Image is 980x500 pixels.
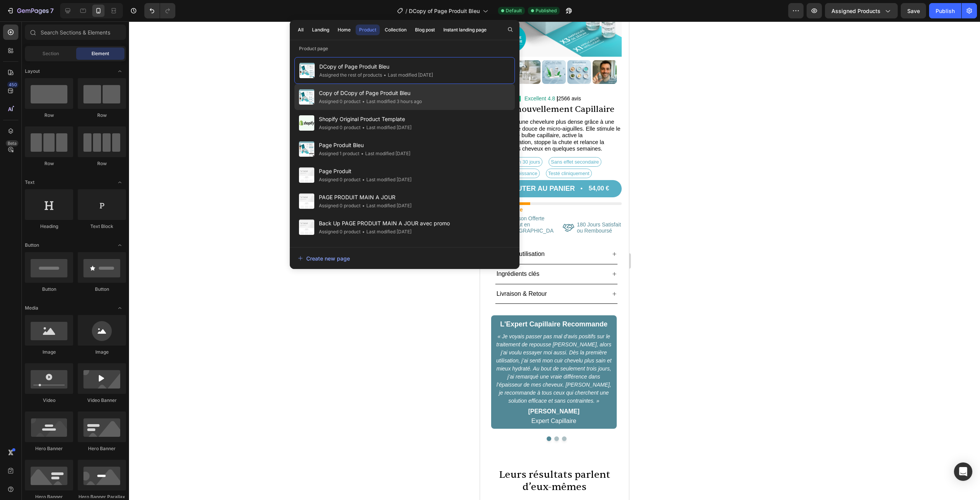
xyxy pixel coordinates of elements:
[506,7,522,14] span: Default
[319,219,450,228] span: Back Up PAGE PRODUIT MAIN A JOUR avec promo
[409,7,480,15] span: DCopy of Page Produit Bleu
[25,25,126,40] input: Search Sections & Elements
[901,3,926,18] button: Save
[294,25,307,35] button: All
[144,3,175,18] div: Undo/Redo
[443,26,487,33] div: Instant landing page
[362,203,365,208] span: •
[319,141,410,150] span: Page Produit Bleu
[25,397,73,404] div: Video
[825,3,898,18] button: Assigned Products
[362,177,365,182] span: •
[361,151,364,156] span: •
[907,8,920,14] span: Save
[78,349,126,356] div: Image
[25,242,39,249] span: Button
[25,112,73,119] div: Row
[384,72,386,78] span: •
[298,254,350,262] div: Create new page
[114,176,126,189] span: Toggle open
[7,82,18,88] div: 450
[319,202,361,210] div: Assigned 0 product
[319,115,412,124] span: Shopify Original Product Template
[319,89,422,98] span: Copy of DCopy of Page Produit Bleu
[338,26,351,33] div: Home
[361,176,412,184] div: Last modified [DATE]
[319,167,412,176] span: Page Produit
[78,445,126,452] div: Hero Banner
[25,305,38,311] span: Media
[319,228,361,236] div: Assigned 0 product
[361,124,412,131] div: Last modified [DATE]
[25,445,73,452] div: Hero Banner
[6,140,18,146] div: Beta
[319,176,361,184] div: Assigned 0 product
[114,239,126,251] span: Toggle open
[290,45,519,52] p: Product page
[356,25,380,35] button: Product
[405,7,407,15] span: /
[361,98,422,105] div: Last modified 3 hours ago
[359,150,410,157] div: Last modified [DATE]
[440,25,490,35] button: Instant landing page
[382,71,433,79] div: Last modified [DATE]
[831,7,880,15] span: Assigned Products
[309,25,333,35] button: Landing
[954,462,972,481] div: Open Intercom Messenger
[50,6,54,15] p: 7
[78,160,126,167] div: Row
[334,25,354,35] button: Home
[78,223,126,230] div: Text Block
[362,125,365,130] span: •
[359,26,376,33] div: Product
[412,25,438,35] button: Blog post
[312,26,329,33] div: Landing
[361,228,412,236] div: Last modified [DATE]
[78,397,126,404] div: Video Banner
[114,65,126,77] span: Toggle open
[319,193,412,202] span: PAGE PRODUIT MAIN A JOUR
[319,98,361,105] div: Assigned 0 product
[319,71,382,79] div: Assigned the rest of products
[91,50,109,57] span: Element
[361,202,412,210] div: Last modified [DATE]
[385,26,407,33] div: Collection
[298,26,304,33] div: All
[25,68,40,75] span: Layout
[114,302,126,314] span: Toggle open
[536,7,557,14] span: Published
[78,286,126,293] div: Button
[362,98,365,104] span: •
[25,286,73,293] div: Button
[25,179,34,186] span: Text
[936,7,955,15] div: Publish
[362,229,365,234] span: •
[78,112,126,119] div: Row
[929,3,961,18] button: Publish
[480,21,629,500] iframe: Design area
